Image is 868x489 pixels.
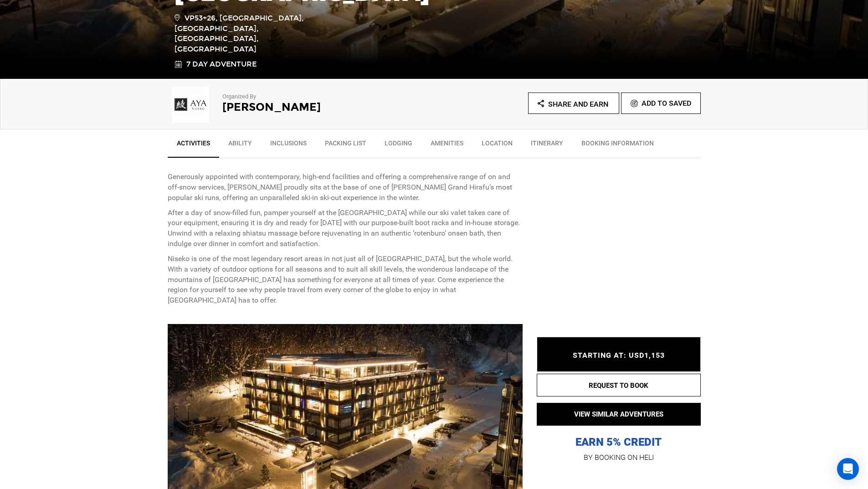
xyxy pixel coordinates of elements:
[222,93,409,101] p: Organized By
[537,374,701,396] button: REQUEST TO BOOK
[316,134,375,157] a: Packing List
[168,86,213,123] img: d0dd569acb005c8772ac55505a301cb4.png
[573,351,665,360] span: STARTING AT: USD1,153
[537,451,701,464] p: BY BOOKING ON HELI
[375,134,421,157] a: Lodging
[837,458,859,480] div: Open Intercom Messenger
[548,100,608,108] span: Share and Earn
[473,134,522,157] a: Location
[168,172,523,203] p: Generously appointed with contemporary, high-end facilities and offering a comprehensive range of...
[537,344,701,449] p: EARN 5% CREDIT
[222,101,409,113] h2: [PERSON_NAME]
[642,99,691,108] span: Add To Saved
[219,134,261,157] a: Ability
[421,134,473,157] a: Amenities
[261,134,316,157] a: Inclusions
[168,208,523,249] p: After a day of snow-filled fun, pamper yourself at the [GEOGRAPHIC_DATA] while our ski valet take...
[175,12,304,55] span: VP53+26, [GEOGRAPHIC_DATA], [GEOGRAPHIC_DATA], [GEOGRAPHIC_DATA], [GEOGRAPHIC_DATA]
[522,134,572,157] a: Itinerary
[537,403,701,426] button: VIEW SIMILAR ADVENTURES
[168,254,523,306] p: Niseko is one of the most legendary resort areas in not just all of [GEOGRAPHIC_DATA], but the wh...
[168,134,219,158] a: Activities
[186,59,257,70] span: 7 Day Adventure
[572,134,663,157] a: BOOKING INFORMATION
